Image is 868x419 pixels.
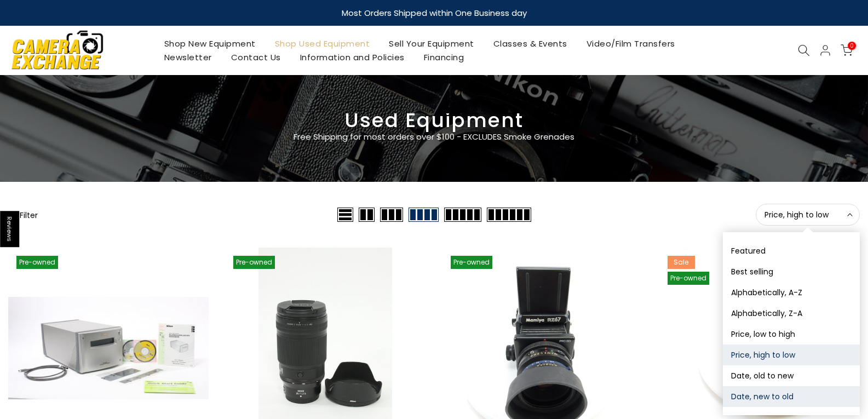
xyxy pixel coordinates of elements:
a: Information and Policies [290,50,414,64]
h3: Used Equipment [8,113,860,128]
button: Price, high to low [723,345,860,365]
span: 0 [848,42,856,50]
button: Price, high to low [756,204,860,226]
button: Alphabetically, Z-A [723,303,860,324]
button: Best selling [723,261,860,282]
button: Alphabetically, A-Z [723,282,860,303]
a: Shop New Equipment [154,37,265,50]
button: Price, low to high [723,324,860,345]
a: Contact Us [221,50,290,64]
span: Price, high to low [764,210,851,220]
button: Date, new to old [723,386,860,407]
strong: Most Orders Shipped within One Business day [342,7,527,19]
a: Financing [414,50,474,64]
a: Video/Film Transfers [577,37,685,50]
a: Newsletter [154,50,221,64]
a: Sell Your Equipment [380,37,484,50]
p: Free Shipping for most orders over $100 - EXCLUDES Smoke Grenades [229,130,640,144]
a: Classes & Events [484,37,577,50]
a: Shop Used Equipment [265,37,380,50]
a: 0 [841,44,853,56]
button: Featured [723,240,860,261]
button: Show filters [8,209,38,220]
button: Date, old to new [723,365,860,386]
